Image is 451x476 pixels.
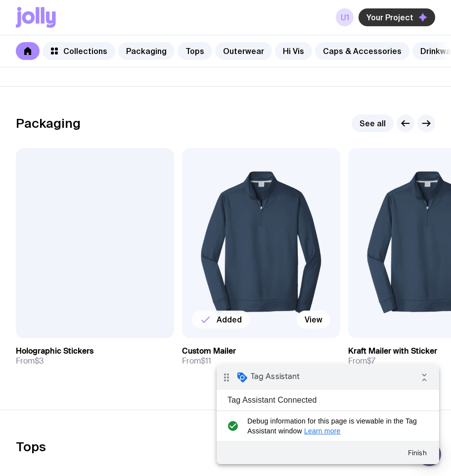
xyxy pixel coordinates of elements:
[201,356,211,366] span: $11
[348,346,437,356] h3: Kraft Mailer with Sticker
[35,356,44,366] span: $3
[315,42,409,60] a: Caps & Accessories
[88,62,124,70] a: Learn more
[34,6,83,16] span: Tag Assistant
[8,51,24,71] i: check_circle
[215,42,272,60] a: Outerwear
[118,42,175,60] a: Packaging
[198,2,218,22] i: Collapse debug badge
[182,346,236,356] h3: Custom Mailer
[182,338,340,374] a: Custom MailerFrom$11
[366,12,413,22] span: Your Project
[217,315,242,324] span: Added
[183,79,219,97] button: Finish
[336,8,354,26] a: u1
[275,42,312,60] a: Hi Vis
[352,114,394,132] a: See all
[43,42,115,60] a: Collections
[367,356,375,366] span: $7
[16,116,81,131] h2: Packaging
[63,46,107,56] span: Collections
[297,311,330,328] a: View
[359,8,435,26] button: Your Project
[16,338,174,374] a: Holographic StickersFrom$3
[16,346,93,356] h3: Holographic Stickers
[16,439,46,454] h2: Tops
[348,356,375,366] span: From
[16,356,44,366] span: From
[182,356,211,366] span: From
[31,51,206,71] span: Debug information for this page is viewable in the Tag Assistant window
[192,311,250,328] button: Added
[178,42,212,60] a: Tops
